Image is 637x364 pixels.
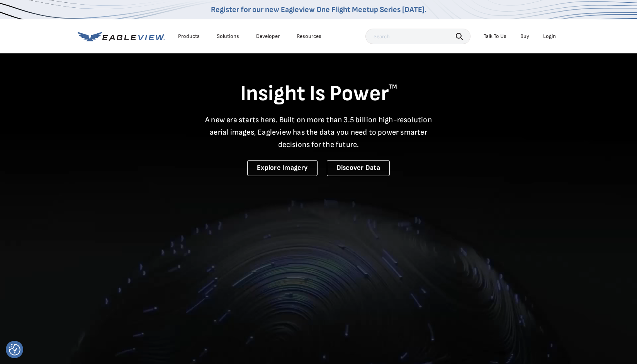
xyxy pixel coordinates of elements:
[327,160,390,176] a: Discover Data
[297,33,321,40] div: Resources
[247,160,318,176] a: Explore Imagery
[365,29,471,44] input: Search
[543,33,556,40] div: Login
[217,33,239,40] div: Solutions
[200,114,437,151] p: A new era starts here. Built on more than 3.5 billion high-resolution aerial images, Eagleview ha...
[484,33,506,40] div: Talk To Us
[520,33,529,40] a: Buy
[389,83,397,91] sup: TM
[256,33,280,40] a: Developer
[211,5,426,14] a: Register for our new Eagleview One Flight Meetup Series [DATE].
[9,344,20,355] img: Revisit consent button
[9,344,20,355] button: Consent Preferences
[178,33,200,40] div: Products
[78,80,560,108] h1: Insight Is Power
